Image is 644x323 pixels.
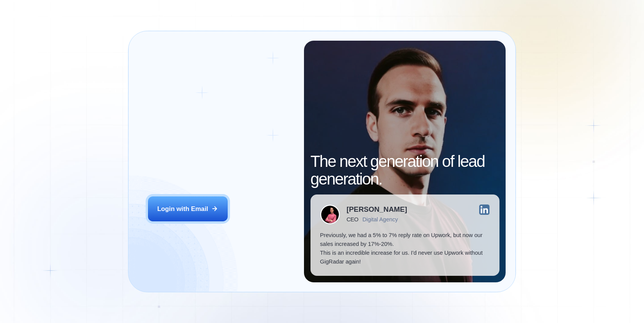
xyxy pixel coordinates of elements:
[320,231,490,266] p: Previously, we had a 5% to 7% reply rate on Upwork, but now our sales increased by 17%-20%. This ...
[310,153,499,188] h2: The next generation of lead generation.
[148,196,228,221] button: Login with Email
[347,206,407,213] div: [PERSON_NAME]
[157,204,208,213] div: Login with Email
[347,216,358,223] div: CEO
[362,216,398,223] div: Digital Agency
